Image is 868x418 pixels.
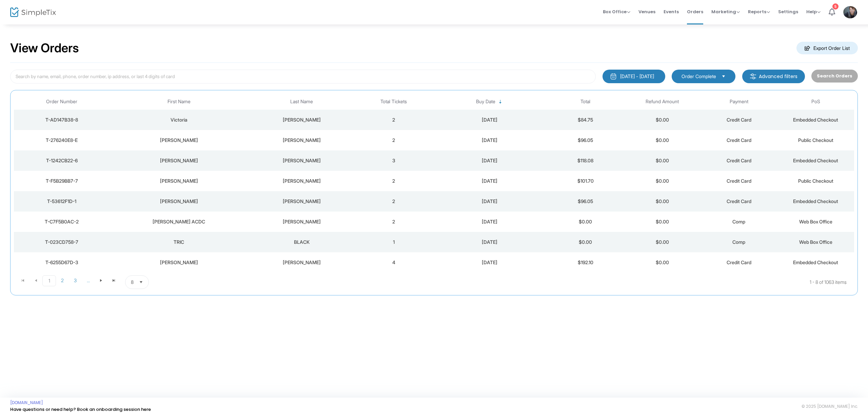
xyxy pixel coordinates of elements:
span: Credit Card [727,198,751,204]
span: Buy Date [476,99,495,105]
td: $192.10 [547,252,624,273]
div: [DATE] - [DATE] [620,73,654,80]
button: [DATE] - [DATE] [603,70,665,83]
span: Page 3 [69,275,82,286]
th: Total [547,94,624,110]
td: $96.05 [547,191,624,212]
div: Victoria [112,116,246,123]
div: Chris [112,178,246,184]
div: Baschuk [250,198,354,205]
span: Embedded Checkout [793,158,838,163]
button: Select [136,276,146,289]
input: Search by name, email, phone, order number, ip address, or last 4 digits of card [10,70,596,84]
span: Embedded Checkout [793,259,838,265]
span: 8 [131,279,134,286]
img: filter [750,73,756,80]
div: malcolm [112,259,246,266]
div: 2025-09-19 [434,137,545,144]
div: 2025-09-19 [434,239,545,246]
span: Embedded Checkout [793,117,838,123]
div: Lindsey [112,198,246,205]
button: Select [719,73,728,80]
div: TRIC [112,239,246,246]
td: $0.00 [624,232,701,252]
td: 2 [355,191,432,212]
div: T-F5B29BB7-7 [16,178,108,184]
span: Go to the last page [111,278,117,283]
td: $96.05 [547,130,624,150]
m-button: Export Order List [796,42,858,54]
span: Credit Card [727,158,751,163]
div: McCulloch [250,116,354,123]
div: Porter [250,218,354,225]
span: Public Checkout [798,178,833,184]
span: First Name [167,99,191,105]
div: Wiesner [250,178,354,184]
td: 1 [355,232,432,252]
span: Go to the next page [95,275,107,286]
span: Order Complete [682,73,716,80]
span: Credit Card [727,178,751,184]
span: Credit Card [727,137,751,143]
td: $0.00 [624,252,701,273]
span: Page 1 [42,275,56,286]
td: 2 [355,110,432,130]
td: $0.00 [624,110,701,130]
div: 2025-09-19 [434,218,545,225]
span: © 2025 [DOMAIN_NAME] Inc. [802,404,858,409]
a: [DOMAIN_NAME] [10,400,43,405]
div: T-276240E8-E [16,137,108,144]
td: 3 [355,150,432,171]
span: Marketing [711,8,740,15]
div: gadway [250,259,354,266]
div: Timothy ACDC [112,218,246,225]
span: Orders [687,3,703,20]
div: Data table [14,94,854,273]
td: $84.75 [547,110,624,130]
span: Sortable [498,99,503,105]
td: $0.00 [624,191,701,212]
div: T-53612F1D-1 [16,198,108,205]
kendo-pager-info: 1 - 8 of 1063 items [216,275,847,289]
div: Amy [112,157,246,164]
span: Credit Card [727,117,751,123]
span: Comp [732,219,745,224]
span: Embedded Checkout [793,198,838,204]
span: Help [806,8,821,15]
span: Go to the next page [98,278,104,283]
td: $0.00 [624,212,701,232]
div: 2025-09-19 [434,116,545,123]
h2: View Orders [10,41,79,56]
td: 2 [355,212,432,232]
span: Public Checkout [798,137,833,143]
div: 2025-09-19 [434,198,545,205]
span: PoS [811,99,820,105]
td: 2 [355,171,432,191]
span: Credit Card [727,259,751,265]
div: Chris [112,137,246,144]
m-button: Advanced filters [742,70,805,83]
td: $0.00 [547,232,624,252]
span: Last Name [290,99,313,105]
span: Reports [748,8,770,15]
th: Refund Amount [624,94,701,110]
span: Venues [638,3,655,20]
span: Settings [778,3,798,20]
div: 2025-09-19 [434,178,545,184]
img: monthly [610,73,617,80]
td: $0.00 [547,212,624,232]
div: T-C7F5B0AC-2 [16,218,108,225]
div: Hardy [250,157,354,164]
div: T-AD147B38-8 [16,116,108,123]
td: $0.00 [624,130,701,150]
th: Total Tickets [355,94,432,110]
span: Box Office [603,8,630,15]
span: Comp [732,239,745,245]
div: 2025-09-19 [434,157,545,164]
td: $118.08 [547,150,624,171]
div: 2025-09-19 [434,259,545,266]
div: T-6255D67D-3 [16,259,108,266]
td: 2 [355,130,432,150]
td: $0.00 [624,171,701,191]
div: BLACK [250,239,354,246]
